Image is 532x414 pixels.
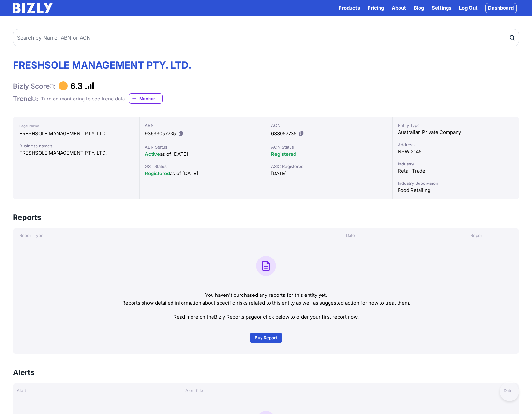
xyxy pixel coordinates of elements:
[145,170,261,177] div: as of [DATE]
[266,232,435,239] div: Date
[13,29,519,46] input: Search by Name, ABN or ACN
[18,299,514,307] p: Reports show detailed information about specific risks related to this entity as well as suggeste...
[398,148,514,155] div: NSW 2145
[19,149,133,157] div: FRESHSOLE MANAGEMENT PTY. LTD.
[13,387,182,394] div: Alert
[398,161,514,167] div: Industry
[250,333,282,343] a: Buy Report
[459,4,478,12] a: Log Out
[145,163,261,170] div: GST Status
[145,130,176,136] span: 93633057735
[13,212,41,222] h3: Reports
[145,122,261,128] div: ABN
[13,94,38,103] h1: Trend :
[145,170,170,176] span: Registered
[485,3,517,13] a: Dashboard
[19,122,133,130] div: Legal Name
[398,141,514,148] div: Address
[414,4,424,12] a: Blog
[435,387,519,394] div: Date
[18,291,514,299] p: You haven't purchased any reports for this entity yet.
[271,163,387,170] div: ASIC Registered
[13,59,192,71] h1: FRESHSOLE MANAGEMENT PTY. LTD.
[435,232,519,239] div: Report
[41,95,126,103] div: Turn on monitoring to see trend data.
[339,4,360,12] button: Products
[13,82,56,90] h1: Bizly Score :
[129,93,163,104] a: Monitor
[398,186,514,194] div: Food Retailing
[13,232,266,239] div: Report Type
[500,382,519,401] iframe: Toggle Customer Support
[19,130,133,137] div: FRESHSOLE MANAGEMENT PTY. LTD.
[70,81,83,91] h1: 6.3
[368,4,384,12] a: Pricing
[271,170,387,177] div: [DATE]
[145,150,261,158] div: as of [DATE]
[271,151,296,157] span: Registered
[432,4,451,12] a: Settings
[18,313,514,321] p: Read more on the or click below to order your first report now.
[19,143,133,149] div: Business names
[271,122,387,128] div: ACN
[398,128,514,136] div: Australian Private Company
[398,122,514,128] div: Entity Type
[271,130,297,136] span: 633057735
[271,144,387,150] div: ACN Status
[182,387,435,394] div: Alert title
[13,367,34,378] h3: Alerts
[145,144,261,150] div: ABN Status
[145,151,160,157] span: Active
[214,314,257,320] a: Bizly Reports page
[139,95,162,102] span: Monitor
[255,334,277,341] span: Buy Report
[398,167,514,175] div: Retail Trade
[392,4,406,12] a: About
[398,180,514,186] div: Industry Subdivision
